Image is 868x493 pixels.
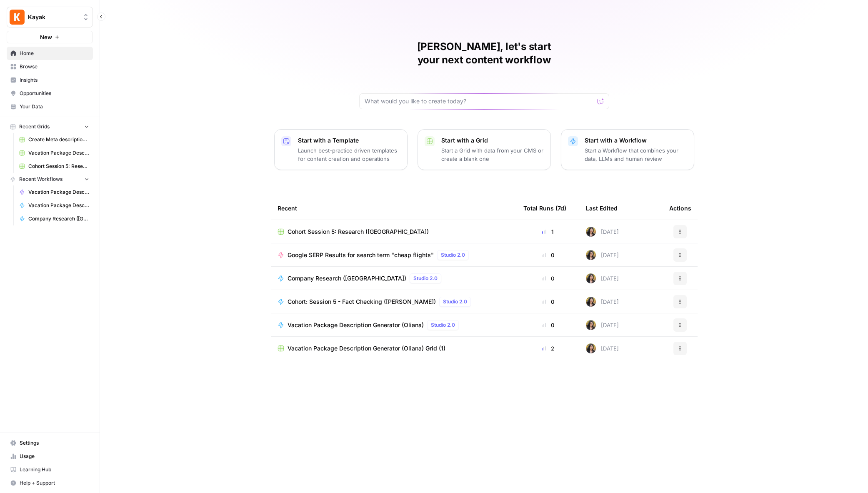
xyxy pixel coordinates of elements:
img: re7xpd5lpd6r3te7ued3p9atxw8h [586,343,596,353]
p: Start with a Grid [441,136,544,145]
span: Opportunities [20,90,89,97]
span: Cohort Session 5: Research ([GEOGRAPHIC_DATA]) [288,228,429,236]
a: Vacation Package Description Generator (Oliana) [15,199,93,212]
span: Studio 2.0 [431,321,455,329]
a: Usage [7,450,93,463]
a: Insights [7,73,93,87]
div: [DATE] [586,250,619,260]
a: Cohort Session 5: Research ([GEOGRAPHIC_DATA]) [15,160,93,173]
button: New [7,31,93,43]
span: Help + Support [20,479,89,487]
a: Google SERP Results for search term "cheap flights"Studio 2.0 [278,250,510,260]
img: re7xpd5lpd6r3te7ued3p9atxw8h [586,273,596,283]
div: Recent [278,197,510,220]
button: Recent Grids [7,120,93,133]
a: Opportunities [7,87,93,100]
a: Vacation Package Description Generator (Oliana) Grid (1) [278,344,510,353]
a: Settings [7,436,93,450]
span: Vacation Package Description Generator (Oliana) Grid (1) [28,149,89,157]
span: Vacation Package Description Generator (Oliana) Grid (1) [288,344,445,353]
a: Cohort Session 5: Research ([GEOGRAPHIC_DATA]) [278,228,510,236]
button: Recent Workflows [7,173,93,185]
span: Company Research ([GEOGRAPHIC_DATA]) [288,274,406,283]
div: Last Edited [586,197,618,220]
p: Start with a Workflow [585,136,687,145]
img: re7xpd5lpd6r3te7ued3p9atxw8h [586,297,596,307]
span: Home [20,50,89,57]
button: Start with a GridStart a Grid with data from your CMS or create a blank one [418,129,551,170]
span: Insights [20,76,89,84]
span: Create Meta description ([PERSON_NAME]) Grid [28,136,89,143]
a: Learning Hub [7,463,93,476]
span: Vacation Package Description Generator (Oliana) [288,321,424,329]
span: Studio 2.0 [413,275,438,282]
button: Start with a TemplateLaunch best-practice driven templates for content creation and operations [274,129,408,170]
span: Kayak [28,13,78,21]
span: Recent Workflows [19,175,63,183]
a: Browse [7,60,93,73]
span: Vacation Package Description Generator ([PERSON_NAME]) [28,188,89,196]
div: 2 [523,344,573,353]
p: Start with a Template [298,136,400,145]
a: Your Data [7,100,93,113]
a: Vacation Package Description Generator ([PERSON_NAME]) [15,185,93,199]
img: re7xpd5lpd6r3te7ued3p9atxw8h [586,227,596,237]
a: Vacation Package Description Generator (Oliana)Studio 2.0 [278,320,510,330]
span: Learning Hub [20,466,89,473]
a: Home [7,47,93,60]
div: [DATE] [586,343,619,353]
button: Workspace: Kayak [7,7,93,28]
input: What would you like to create today? [365,97,594,105]
span: Settings [20,439,89,447]
img: re7xpd5lpd6r3te7ued3p9atxw8h [586,250,596,260]
span: Vacation Package Description Generator (Oliana) [28,202,89,209]
div: 0 [523,321,573,329]
span: Your Data [20,103,89,110]
p: Launch best-practice driven templates for content creation and operations [298,146,400,163]
a: Company Research ([GEOGRAPHIC_DATA])Studio 2.0 [278,273,510,283]
div: Actions [669,197,691,220]
img: Kayak Logo [10,10,25,25]
a: Cohort: Session 5 - Fact Checking ([PERSON_NAME])Studio 2.0 [278,297,510,307]
span: Studio 2.0 [441,251,465,259]
p: Start a Grid with data from your CMS or create a blank one [441,146,544,163]
div: Total Runs (7d) [523,197,566,220]
h1: [PERSON_NAME], let's start your next content workflow [359,40,609,67]
p: Start a Workflow that combines your data, LLMs and human review [585,146,687,163]
span: Browse [20,63,89,70]
span: Usage [20,453,89,460]
a: Vacation Package Description Generator (Oliana) Grid (1) [15,146,93,160]
span: Company Research ([GEOGRAPHIC_DATA]) [28,215,89,223]
a: Company Research ([GEOGRAPHIC_DATA]) [15,212,93,225]
div: 0 [523,251,573,259]
span: Recent Grids [19,123,50,130]
div: 0 [523,298,573,306]
div: 0 [523,274,573,283]
span: New [40,33,52,41]
span: Studio 2.0 [443,298,467,305]
div: 1 [523,228,573,236]
div: [DATE] [586,227,619,237]
div: [DATE] [586,273,619,283]
span: Google SERP Results for search term "cheap flights" [288,251,434,259]
span: Cohort: Session 5 - Fact Checking ([PERSON_NAME]) [288,298,436,306]
button: Start with a WorkflowStart a Workflow that combines your data, LLMs and human review [561,129,694,170]
div: [DATE] [586,320,619,330]
button: Help + Support [7,476,93,490]
span: Cohort Session 5: Research ([GEOGRAPHIC_DATA]) [28,163,89,170]
a: Create Meta description ([PERSON_NAME]) Grid [15,133,93,146]
div: [DATE] [586,297,619,307]
img: re7xpd5lpd6r3te7ued3p9atxw8h [586,320,596,330]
